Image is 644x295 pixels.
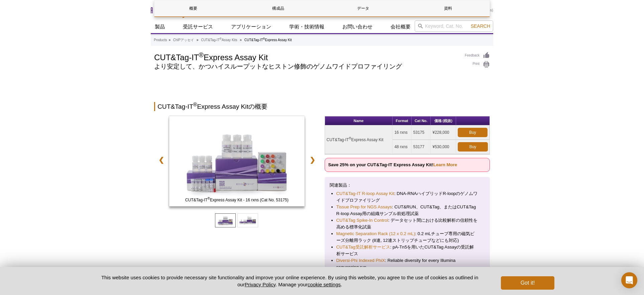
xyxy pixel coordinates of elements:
a: Buy [458,142,488,152]
button: Got it! [501,276,554,290]
sup: ® [208,197,210,200]
td: ¥228,000 [431,125,456,140]
a: Feedback [465,52,490,59]
td: 16 rxns [393,125,411,140]
a: ❮ [154,152,169,168]
h2: より安定して、かつハイスループットなヒストン修飾のゲノムワイドプロファイリング [154,64,458,70]
a: 構成品 [239,0,317,16]
a: CUT&Tag受託解析サービス [336,244,390,251]
strong: Save 25% on your CUT&Tag-IT Express Assay Kit! [328,162,457,167]
a: 概要 [154,0,232,16]
h2: CUT&Tag-IT Express Assay Kitの概要 [154,102,490,111]
li: » [240,38,242,42]
a: 資料 [409,0,487,16]
a: 学術・技術情報 [285,20,328,33]
a: ❯ [305,152,320,168]
li: CUT&Tag-IT Express Assay Kit [244,38,292,42]
a: CUT&Tag-IT Express Assay Kit - 16 rxns [169,116,305,208]
td: CUT&Tag-IT Express Assay Kit [325,125,393,154]
li: : DNA-RNAハイブリッドR-loopのゲノムワイドプロファイリング [336,190,478,204]
a: CUT&Tag-IT R-loop Assay Kit [336,190,394,197]
a: ChIPアッセイ [173,37,194,43]
button: cookie settings [308,282,341,287]
th: Format [393,116,411,125]
td: 48 rxns [393,140,411,154]
li: : CUT&RUN、CUT&Tag、またはCUT&Tag R-loop Assay用の組織サンプル前処理試薬 [336,204,478,217]
div: Open Intercom Messenger [621,272,637,288]
a: Privacy Policy [245,282,276,287]
img: CUT&Tag-IT Express Assay Kit - 16 rxns [169,116,305,206]
a: CUT&Tag-IT®Assay Kits [201,37,237,43]
a: Magnetic Separation Rack (12 x 0.2 mL) [336,230,415,237]
th: 価格 (税抜) [431,116,456,125]
li: : pA-Tn5を用いたCUT&Tag Assayの受託解析サービス [336,244,478,257]
li: » [169,38,171,42]
sup: ® [193,102,197,107]
span: CUT&Tag-IT Express Assay Kit - 16 rxns (Cat No. 53175) [171,197,303,203]
a: Learn More [433,162,457,167]
li: : 0.2 mLチューブ専用の磁気ビーズ分離用ラック (8連, 12連ストリップチューブなどにも対応) [336,230,478,244]
sup: ® [220,37,222,40]
li: » [197,38,199,42]
li: : データセット間における比較解析の信頼性を高める標準化試薬 [336,217,478,230]
a: アプリケーション [227,20,275,33]
button: Search [469,23,492,29]
a: Products [154,37,167,43]
a: 会社概要 [387,20,415,33]
a: Tissue Prep for NGS Assays [336,204,392,210]
td: ¥530,000 [431,140,456,154]
h1: CUT&Tag-IT Express Assay Kit [154,52,458,62]
td: 53175 [412,125,431,140]
a: Diversi-Phi Indexed PhiX [336,257,385,264]
p: This website uses cookies to provide necessary site functionality and improve your online experie... [90,274,490,288]
a: データ [324,0,402,16]
a: Buy [458,128,488,137]
th: Name [325,116,393,125]
a: Print [465,61,490,68]
td: 53177 [412,140,431,154]
sup: ® [199,51,204,59]
sup: ® [263,37,265,40]
li: : Reliable diversity for every Illumina sequencing run [336,257,478,271]
a: CUT&Tag Spike-In Control [336,217,388,224]
input: Keyword, Cat. No. [415,20,493,32]
a: 製品 [151,20,169,33]
span: Search [471,23,490,29]
a: お問い合わせ [338,20,377,33]
sup: ® [349,136,351,140]
p: 関連製品： [330,182,485,189]
th: Cat No. [412,116,431,125]
a: 受託サービス [179,20,217,33]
